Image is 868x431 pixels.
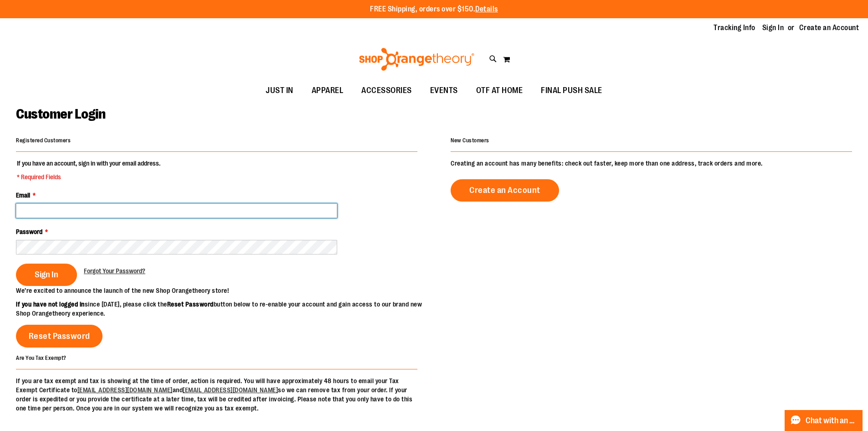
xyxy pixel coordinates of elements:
[303,80,353,101] a: APPAREL
[421,80,467,101] a: EVENTS
[762,23,784,33] a: Sign In
[312,80,344,101] span: APPAREL
[16,106,105,122] span: Customer Login
[16,137,71,144] strong: Registered Customers
[16,286,434,295] p: We’re excited to announce the launch of the new Shop Orangetheory store!
[16,325,103,348] a: Reset Password
[84,267,145,275] span: Forgot Your Password?
[77,386,173,394] a: [EMAIL_ADDRESS][DOMAIN_NAME]
[16,192,30,199] span: Email
[16,354,67,361] strong: Are You Tax Exempt?
[17,172,160,182] span: * Required Fields
[799,23,859,33] a: Create an Account
[532,80,611,101] a: FINAL PUSH SALE
[451,159,852,168] p: Creating an account has many benefits: check out faster, keep more than one address, track orders...
[35,270,58,280] span: Sign In
[16,301,85,308] strong: If you have not logged in
[361,80,412,101] span: ACCESSORIES
[257,80,303,101] a: JUST IN
[167,301,214,308] strong: Reset Password
[16,159,161,182] legend: If you have an account, sign in with your email address.
[358,48,476,71] img: Shop Orangetheory
[451,137,489,144] strong: New Customers
[16,228,42,235] span: Password
[16,376,417,413] p: If you are tax exempt and tax is showing at the time of order, action is required. You will have ...
[352,80,421,101] a: ACCESSORIES
[16,264,77,286] button: Sign In
[475,5,498,13] a: Details
[370,4,498,15] p: FREE Shipping, orders over $150.
[183,386,278,394] a: [EMAIL_ADDRESS][DOMAIN_NAME]
[16,300,434,318] p: since [DATE], please click the button below to re-enable your account and gain access to our bran...
[476,80,523,101] span: OTF AT HOME
[714,23,755,33] a: Tracking Info
[266,80,293,101] span: JUST IN
[806,416,857,425] span: Chat with an Expert
[467,80,532,101] a: OTF AT HOME
[84,266,145,275] a: Forgot Your Password?
[29,331,90,341] span: Reset Password
[469,185,540,195] span: Create an Account
[451,179,559,202] a: Create an Account
[541,80,602,101] span: FINAL PUSH SALE
[430,80,458,101] span: EVENTS
[785,410,863,431] button: Chat with an Expert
